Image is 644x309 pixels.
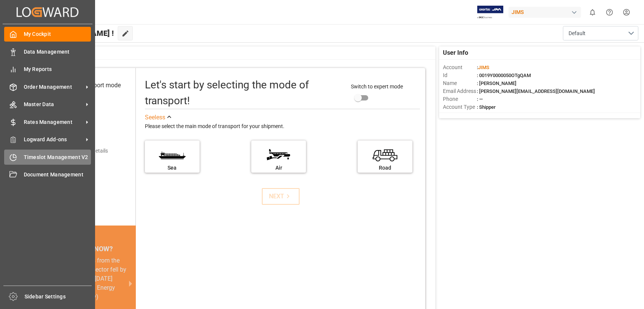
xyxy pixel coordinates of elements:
button: open menu [563,26,638,40]
div: Please select the main mode of transport for your shipment. [145,122,420,131]
div: Road [361,164,409,172]
span: : [PERSON_NAME][EMAIL_ADDRESS][DOMAIN_NAME] [477,88,595,94]
div: JIMS [509,7,581,18]
span: Master Data [24,100,83,108]
span: Account Type [443,103,477,111]
div: Sea [149,164,196,172]
a: My Cockpit [4,27,91,42]
span: Name [443,79,477,87]
div: Air [255,164,302,172]
span: Email Address [443,87,477,95]
span: My Cockpit [24,30,91,38]
a: Data Management [4,44,91,59]
span: : [PERSON_NAME] [477,80,516,86]
div: Let's start by selecting the mode of transport! [145,77,343,109]
button: NEXT [262,188,300,205]
span: : 0019Y0000050OTgQAM [477,73,531,78]
span: JIMS [478,65,489,70]
span: : — [477,96,483,102]
span: Rates Management [24,118,83,126]
a: Timeslot Management V2 [4,150,91,164]
button: Help Center [601,4,618,21]
span: : Shipper [477,104,496,110]
span: Timeslot Management V2 [24,153,91,161]
div: Select transport mode [62,81,121,90]
span: My Reports [24,65,91,73]
span: User Info [443,48,468,57]
button: show 0 new notifications [584,4,601,21]
img: Exertis%20JAM%20-%20Email%20Logo.jpg_1722504956.jpg [477,6,503,19]
button: JIMS [509,5,584,19]
span: Logward Add-ons [24,136,83,144]
span: Switch to expert mode [351,83,403,90]
span: Default [569,29,586,37]
span: Account [443,63,477,71]
div: NEXT [269,192,292,201]
span: Sidebar Settings [25,293,92,301]
span: : [477,65,489,70]
span: Phone [443,95,477,103]
span: Id [443,71,477,79]
span: Data Management [24,48,91,56]
span: Order Management [24,83,83,91]
div: See less [145,113,165,122]
span: Document Management [24,171,91,179]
